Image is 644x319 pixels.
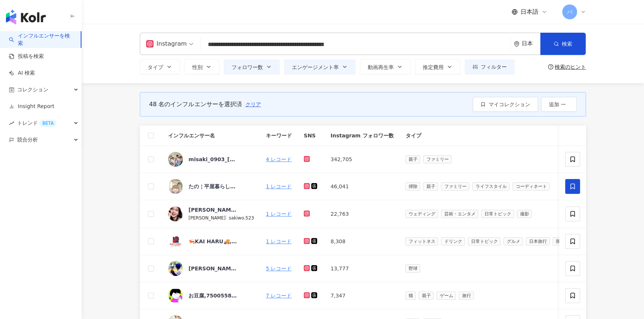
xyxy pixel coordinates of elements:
[468,237,500,245] span: 日常トピック
[514,41,519,47] span: environment
[405,292,416,300] span: 猫
[189,265,237,272] div: [PERSON_NAME],3241475185
[405,155,420,163] span: 親子
[368,64,394,70] span: 動画再生率
[162,126,260,146] th: インフルエンサー名
[441,210,478,218] span: 芸術・エンタメ
[184,59,219,74] button: 性別
[168,206,183,221] img: KOL Avatar
[423,182,438,191] span: 親子
[481,210,514,218] span: 日常トピック
[189,292,237,299] div: お豆腐,7500558732
[189,156,237,163] div: misaki_0903_[PERSON_NAME]
[441,237,465,245] span: ドリンク
[437,292,456,300] span: ゲーム
[189,215,226,221] span: [PERSON_NAME]
[168,206,254,222] a: KOL Avatar[PERSON_NAME][PERSON_NAME]|sakiwo.523
[17,81,48,98] span: コレクション
[512,182,550,191] span: コーディネート
[266,211,292,217] a: 1 レコード
[555,64,586,70] div: 検索のヒント
[405,264,420,273] span: 野球
[232,64,263,70] span: フォロワー数
[325,126,399,146] th: Instagram フォロワー数
[472,182,509,191] span: ライフスタイル
[423,64,444,70] span: 推定費用
[526,237,550,245] span: 日本旅行
[503,237,523,245] span: グルメ
[266,183,292,189] a: 1 レコード
[266,293,292,299] a: 7 レコード
[168,234,183,249] img: KOL Avatar
[9,32,75,47] a: searchインフルエンサーを検索
[6,10,46,25] img: logo
[9,69,35,77] a: AI 検索
[489,101,530,107] span: マイコレクション
[325,282,399,309] td: 7,347
[419,292,434,300] span: 親子
[260,126,298,146] th: キーワード
[360,59,410,74] button: 動画再生率
[266,156,292,162] a: 4 レコード
[292,64,339,70] span: エンゲージメント率
[553,237,581,245] span: 医療・健康
[17,115,57,131] span: トレンド
[325,173,399,200] td: 46,041
[541,97,577,112] button: 追加
[9,103,54,110] a: Insight Report
[224,59,280,74] button: フォロワー数
[325,146,399,173] td: 342,705
[168,179,254,194] a: KOL Avatarたの￤平屋暮らしの雑女,7201857273
[168,261,183,276] img: KOL Avatar
[245,97,261,112] button: クリア
[465,59,515,74] button: フィルター
[298,126,325,146] th: SNS
[168,234,254,249] a: KOL Avatar🦐KAI HARU🚚,10598587680
[168,152,183,167] img: KOL Avatar
[540,33,586,55] button: 検索
[459,292,474,300] span: 旅行
[229,215,254,221] span: sakiwo.523
[168,261,254,276] a: KOL Avatar[PERSON_NAME],3241475185
[189,238,237,245] div: 🦐KAI HARU🚚,10598587680
[567,8,572,16] span: バ
[168,288,254,303] a: KOL Avatarお豆腐,7500558732
[148,64,163,70] span: タイプ
[189,183,237,190] div: たの￤平屋暮らしの雑女,7201857273
[39,120,57,127] div: BETA
[549,101,559,107] span: 追加
[399,126,612,146] th: タイプ
[284,59,355,74] button: エンゲージメント率
[441,182,469,191] span: ファミリー
[226,215,229,221] span: |
[517,210,532,218] span: 撮影
[17,131,38,148] span: 競合分析
[9,121,14,126] span: rise
[146,38,187,50] div: Instagram
[266,238,292,244] a: 1 レコード
[266,266,292,271] a: 5 レコード
[168,152,254,167] a: KOL Avatarmisaki_0903_[PERSON_NAME]
[415,59,460,74] button: 推定費用
[325,228,399,255] td: 8,308
[192,64,203,70] span: 性別
[423,155,451,163] span: ファミリー
[405,210,438,218] span: ウェディング
[189,206,237,214] div: [PERSON_NAME]
[140,59,180,74] button: タイプ
[245,101,261,107] span: クリア
[325,255,399,282] td: 13,777
[405,237,438,245] span: フィットネス
[168,179,183,194] img: KOL Avatar
[168,288,183,303] img: KOL Avatar
[522,40,540,47] div: 日本
[548,64,553,69] span: question-circle
[481,64,507,70] span: フィルター
[325,200,399,228] td: 22,763
[149,100,242,108] div: 48 名のインフルエンサーを選択済
[473,97,538,112] button: マイコレクション
[521,8,538,16] span: 日本語
[9,53,44,60] a: 投稿を検索
[562,41,572,47] span: 検索
[405,182,420,191] span: 掃除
